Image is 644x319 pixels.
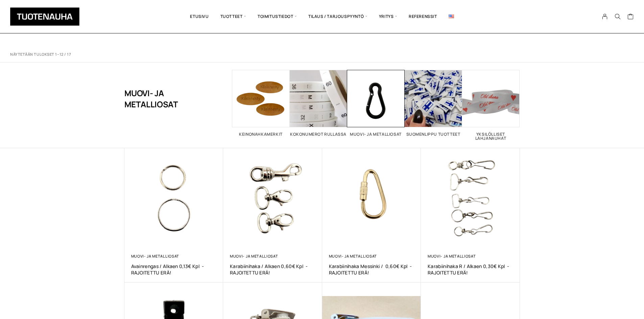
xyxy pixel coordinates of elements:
img: English [449,15,454,18]
h2: Suomenlippu tuotteet [405,132,462,136]
h2: Muovi- ja metalliosat [347,132,405,136]
a: Visit product category Kokonumerot rullassa [290,70,347,136]
h2: Keinonahkamerkit [232,132,290,136]
h2: Kokonumerot rullassa [290,132,347,136]
span: Yritys [373,5,403,28]
a: Karabiinihaka / alkaen 0,60€ kpl -RAJOITETTU ERÄ! [230,263,315,276]
h2: Yksilölliset lahjanauhat [462,132,520,140]
a: Muovi- ja metalliosat [428,254,476,259]
a: Karabiinihaka R / alkaen 0,30€ kpl -RAJOITETTU ERÄ! [428,263,513,276]
button: Search [611,14,624,20]
a: Visit product category Muovi- ja metalliosat [347,70,405,136]
h1: Muovi- ja metalliosat [124,70,198,127]
a: Avainrengas / alkaen 0,13€ kpl -RAJOITETTU ERÄ! [131,263,217,276]
a: My Account [598,14,612,20]
a: Referenssit [403,5,443,28]
a: Muovi- ja metalliosat [131,254,179,259]
p: Näytetään tulokset 1–12 / 17 [10,52,71,57]
a: Visit product category Keinonahkamerkit [232,70,290,136]
a: Muovi- ja metalliosat [230,254,278,259]
a: Visit product category Suomenlippu tuotteet [405,70,462,136]
a: Muovi- ja metalliosat [329,254,377,259]
span: Tuotteet [215,5,252,28]
a: Karabiinihaka messinki / 0,60€ kpl -RAJOITETTU ERÄ! [329,263,414,276]
a: Cart [627,13,634,21]
a: Visit product category Yksilölliset lahjanauhat [462,70,520,140]
a: Etusivu [184,5,214,28]
span: Toimitustiedot [252,5,303,28]
img: Tuotenauha Oy [10,7,79,26]
span: Tilaus / Tarjouspyyntö [303,5,373,28]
